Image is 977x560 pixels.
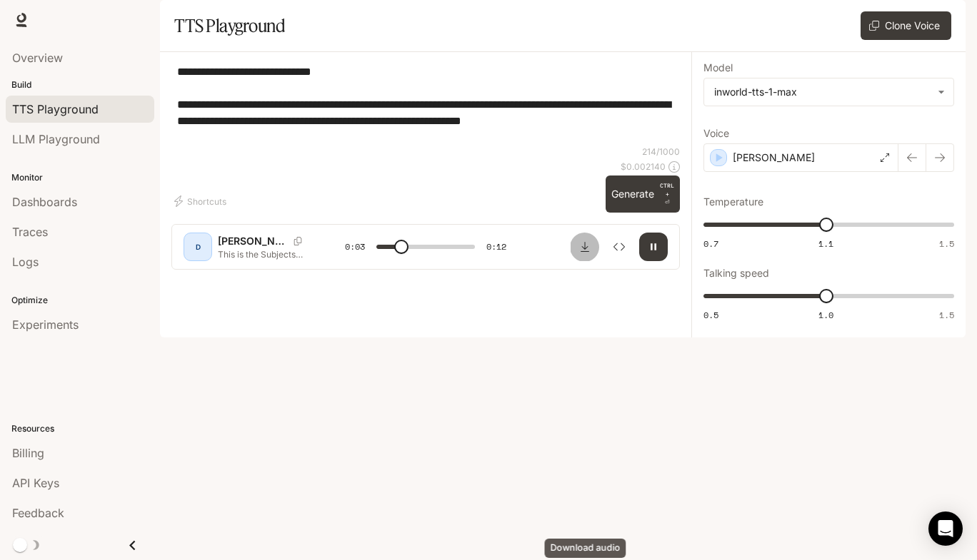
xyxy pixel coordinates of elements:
[218,248,311,260] p: This is the Subjects Edit form. Use this form to manage subjects by updating the Course ID, Name,...
[218,234,288,248] p: [PERSON_NAME]
[174,11,285,40] h1: TTS Playground
[703,197,763,207] p: Temperature
[704,78,953,106] div: inworld-tts-1-max
[703,268,769,278] p: Talking speed
[571,233,599,261] button: Download audio
[345,240,365,254] span: 0:03
[606,175,680,213] button: GenerateCTRL +⏎
[818,309,833,321] span: 1.0
[703,63,733,73] p: Model
[733,151,815,165] p: [PERSON_NAME]
[714,85,931,99] div: inworld-tts-1-max
[288,237,308,245] button: Copy Voice ID
[605,233,633,261] button: Inspect
[703,309,718,321] span: 0.5
[660,181,674,198] p: CTRL +
[703,128,729,138] p: Voice
[818,238,833,250] span: 1.1
[660,181,674,207] p: ⏎
[486,240,506,254] span: 0:12
[642,146,680,158] p: 214 / 1000
[703,238,718,250] span: 0.7
[171,190,232,213] button: Shortcuts
[939,238,954,250] span: 1.5
[545,539,626,558] div: Download audio
[621,161,666,173] p: $ 0.002140
[928,511,963,546] div: Open Intercom Messenger
[939,309,954,321] span: 1.5
[186,235,209,258] div: D
[861,11,951,40] button: Clone Voice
